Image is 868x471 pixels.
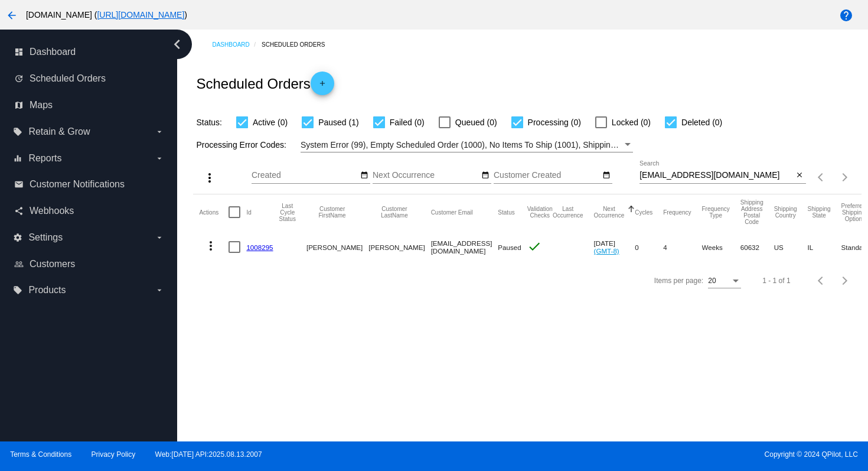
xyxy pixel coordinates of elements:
[594,206,625,219] button: Change sorting for NextOccurrenceUtc
[14,175,164,194] a: email Customer Notifications
[306,206,358,219] button: Change sorting for CustomerFirstName
[455,115,497,129] span: Queued (0)
[14,206,24,216] i: share
[262,35,335,54] a: Scheduled Orders
[612,115,651,129] span: Locked (0)
[841,203,866,222] button: Change sorting for PreferredShippingOption
[5,8,19,22] mat-icon: arrow_back
[602,171,611,180] mat-icon: date_range
[794,170,806,182] button: Clear
[168,35,187,54] i: chevron_left
[373,171,479,180] input: Next Occurrence
[663,230,701,264] mat-cell: 4
[494,171,600,180] input: Customer Created
[553,206,583,219] button: Change sorting for LastOccurrenceUtc
[635,230,663,264] mat-cell: 0
[203,171,217,185] mat-icon: more_vert
[527,239,541,254] mat-icon: check
[315,79,329,93] mat-icon: add
[28,285,66,295] span: Products
[14,96,164,115] a: map Maps
[28,126,90,137] span: Retain & Grow
[279,203,296,222] button: Change sorting for LastProcessingCycleId
[762,277,790,285] div: 1 - 1 of 1
[702,230,740,264] mat-cell: Weeks
[14,47,24,57] i: dashboard
[740,199,763,225] button: Change sorting for ShippingPostcode
[431,230,498,264] mat-cell: [EMAIL_ADDRESS][DOMAIN_NAME]
[30,100,53,111] span: Maps
[431,209,473,216] button: Change sorting for CustomerEmail
[14,100,24,110] i: map
[155,127,164,137] i: arrow_drop_down
[390,115,425,129] span: Failed (0)
[13,154,22,163] i: equalizer
[252,171,358,180] input: Created
[306,230,368,264] mat-cell: [PERSON_NAME]
[498,243,521,251] span: Paused
[774,206,797,219] button: Change sorting for ShippingCountry
[702,206,730,219] button: Change sorting for FrequencyType
[253,115,288,129] span: Active (0)
[30,73,106,84] span: Scheduled Orders
[839,8,853,22] mat-icon: help
[13,285,22,295] i: local_offer
[594,230,635,264] mat-cell: [DATE]
[26,10,187,20] span: [DOMAIN_NAME] ( )
[196,140,286,150] span: Processing Error Codes:
[212,35,262,54] a: Dashboard
[740,230,774,264] mat-cell: 60632
[14,180,24,189] i: email
[92,450,136,459] a: Privacy Policy
[368,206,420,219] button: Change sorting for CustomerLastName
[155,154,164,163] i: arrow_drop_down
[196,72,334,95] h2: Scheduled Orders
[527,194,553,230] mat-header-cell: Validation Checks
[481,171,490,180] mat-icon: date_range
[498,209,514,216] button: Change sorting for Status
[663,209,691,216] button: Change sorting for Frequency
[14,74,24,83] i: update
[708,277,741,285] mat-select: Items per page:
[14,69,164,88] a: update Scheduled Orders
[833,165,857,189] button: Next page
[155,450,262,459] a: Web:[DATE] API:2025.08.13.2007
[30,179,125,190] span: Customer Notifications
[196,118,222,127] span: Status:
[528,115,581,129] span: Processing (0)
[28,232,63,243] span: Settings
[14,202,164,220] a: share Webhooks
[774,230,808,264] mat-cell: US
[30,206,74,216] span: Webhooks
[155,285,164,295] i: arrow_drop_down
[246,209,251,216] button: Change sorting for Id
[594,247,619,255] a: (GMT-8)
[639,171,794,180] input: Search
[444,450,858,459] span: Copyright © 2024 QPilot, LLC
[808,206,831,219] button: Change sorting for ShippingState
[360,171,368,180] mat-icon: date_range
[368,230,430,264] mat-cell: [PERSON_NAME]
[10,450,71,459] a: Terms & Conditions
[13,127,22,137] i: local_offer
[708,277,716,285] span: 20
[155,233,164,242] i: arrow_drop_down
[14,43,164,61] a: dashboard Dashboard
[681,115,722,129] span: Deleted (0)
[14,259,24,269] i: people_outline
[318,115,358,129] span: Paused (1)
[808,230,841,264] mat-cell: IL
[14,255,164,274] a: people_outline Customers
[30,259,75,269] span: Customers
[97,10,184,20] a: [URL][DOMAIN_NAME]
[833,269,857,293] button: Next page
[654,277,703,285] div: Items per page:
[199,194,229,230] mat-header-cell: Actions
[13,233,22,242] i: settings
[204,239,218,253] mat-icon: more_vert
[795,171,804,180] mat-icon: close
[28,153,61,164] span: Reports
[810,165,833,189] button: Previous page
[246,243,273,251] a: 1008295
[301,138,633,152] mat-select: Filter by Processing Error Codes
